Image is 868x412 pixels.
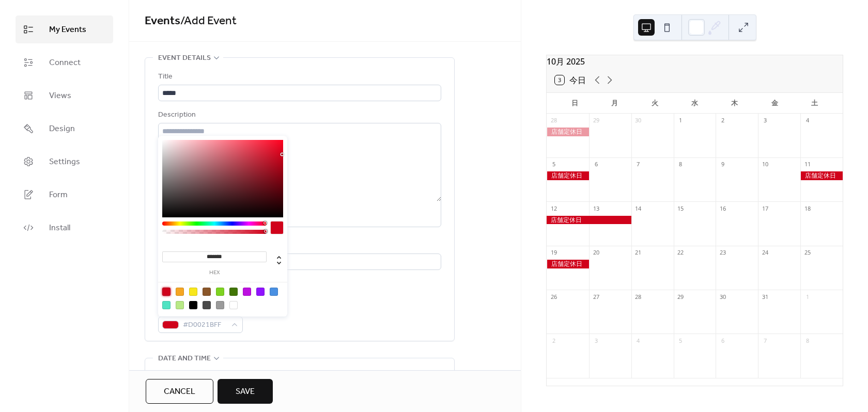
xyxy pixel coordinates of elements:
[761,293,769,300] div: 31
[547,216,631,225] div: 店舗定休日
[634,337,642,344] div: 4
[761,249,769,257] div: 24
[547,171,589,180] div: 店舗定休日
[719,204,726,212] div: 16
[634,117,642,124] div: 30
[634,293,642,300] div: 28
[677,161,685,168] div: 8
[592,161,600,168] div: 6
[216,288,224,296] div: #7ED321
[162,288,171,296] div: #D0021B
[677,293,685,300] div: 29
[803,293,811,300] div: 1
[550,337,557,344] div: 2
[547,260,589,268] div: 店舗定休日
[243,288,251,296] div: #BD10E0
[803,117,811,124] div: 4
[803,204,811,212] div: 18
[761,161,769,168] div: 10
[550,161,557,168] div: 5
[547,55,843,68] div: 10月 2025
[592,117,600,124] div: 29
[180,10,237,33] span: / Add Event
[218,379,273,404] button: Save
[761,204,769,212] div: 17
[719,249,726,257] div: 23
[595,93,634,114] div: 月
[256,288,265,296] div: #9013FE
[49,222,70,234] span: Install
[236,386,255,398] span: Save
[176,288,184,296] div: #F5A623
[49,189,68,201] span: Form
[719,117,726,124] div: 2
[158,52,211,65] span: Event details
[16,49,113,76] a: Connect
[675,93,715,114] div: 水
[677,117,685,124] div: 1
[158,353,211,365] span: Date and time
[592,337,600,344] div: 3
[203,301,211,309] div: #4A4A4A
[803,249,811,257] div: 25
[754,93,794,114] div: 金
[551,73,590,87] button: 3今日
[49,90,71,102] span: Views
[270,288,278,296] div: #4A90E2
[49,123,75,135] span: Design
[550,204,557,212] div: 12
[761,337,769,344] div: 7
[800,171,843,180] div: 店舗定休日
[719,293,726,300] div: 30
[183,319,226,331] span: #D0021BFF
[176,301,184,309] div: #B8E986
[761,117,769,124] div: 3
[158,71,439,83] div: Title
[203,288,211,296] div: #8B572A
[795,93,834,114] div: 土
[49,24,86,36] span: My Events
[592,204,600,212] div: 13
[634,249,642,257] div: 21
[146,379,213,404] button: Cancel
[162,301,171,309] div: #50E3C2
[592,293,600,300] div: 27
[635,93,675,114] div: 火
[49,156,80,168] span: Settings
[16,181,113,209] a: Form
[547,128,589,136] div: 店舗定休日
[229,288,238,296] div: #417505
[592,249,600,257] div: 20
[803,337,811,344] div: 8
[719,161,726,168] div: 9
[550,249,557,257] div: 19
[145,10,180,33] a: Events
[158,240,439,252] div: Location
[158,109,439,121] div: Description
[189,301,197,309] div: #000000
[550,117,557,124] div: 28
[16,115,113,142] a: Design
[16,82,113,109] a: Views
[550,293,557,300] div: 26
[634,204,642,212] div: 14
[16,214,113,242] a: Install
[49,57,81,69] span: Connect
[634,161,642,168] div: 7
[164,386,195,398] span: Cancel
[803,161,811,168] div: 11
[229,301,238,309] div: #FFFFFF
[162,270,267,276] label: hex
[715,93,754,114] div: 木
[16,15,113,43] a: My Events
[216,301,224,309] div: #9B9B9B
[16,148,113,176] a: Settings
[555,93,595,114] div: 日
[677,204,685,212] div: 15
[677,249,685,257] div: 22
[719,337,726,344] div: 6
[189,288,197,296] div: #F8E71C
[677,337,685,344] div: 5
